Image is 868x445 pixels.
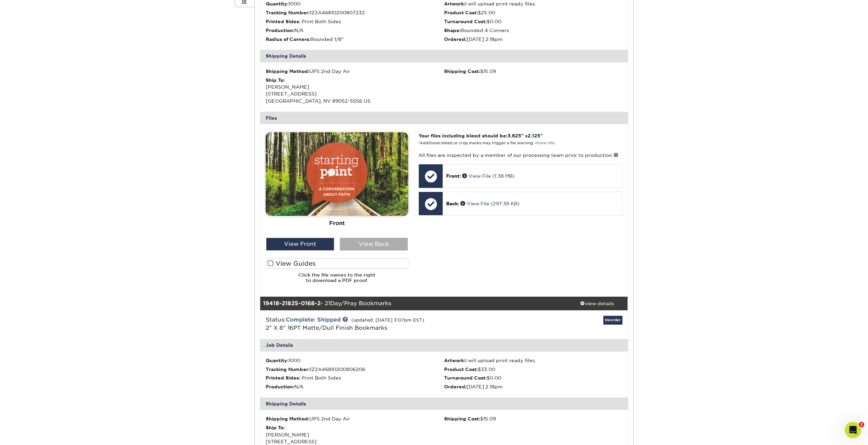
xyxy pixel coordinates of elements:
strong: Shipping Cost: [444,69,480,74]
strong: Tracking Number: [266,10,310,15]
strong: Artwork: [444,358,465,363]
strong: Product Cost: [444,10,478,15]
div: Shipping Details [260,50,628,62]
span: Front: [446,173,461,179]
strong: Quantity: [266,358,289,363]
small: *Additional bleed or crop marks may trigger a file warning – [418,141,555,145]
div: Status: [261,316,505,332]
strong: Production: [266,28,294,33]
strong: Quantity: [266,1,289,6]
span: 3.625 [507,133,521,138]
span: 2 [859,422,864,427]
li: $25.00 [444,9,622,16]
li: N/A [266,27,444,34]
strong: Tracking Number: [266,367,310,372]
a: more info [536,141,555,145]
div: view details [567,300,628,307]
label: View Guides [266,258,408,269]
strong: Printed Sides: [266,19,300,24]
strong: Shipping Method: [266,416,309,421]
span: 1Z2A46810200806206 [310,367,365,372]
div: Files [260,112,628,124]
li: I will upload print ready files. [444,357,622,364]
strong: Shipping Cost: [444,416,480,421]
strong: Ordered: [444,36,467,42]
span: Print Both Sides [301,375,341,381]
div: Shipping Details [260,398,628,410]
strong: Shipping Method: [266,69,309,74]
a: View File (297.38 KB) [460,201,519,206]
strong: Turnaround Cost: [444,19,487,24]
div: Job Details [260,339,628,351]
div: $15.09 [444,68,622,75]
li: $33.00 [444,366,622,373]
iframe: Intercom live chat [845,422,861,438]
div: View Front [266,238,334,251]
a: View File (1.38 MB) [462,173,515,179]
a: Reorder [603,316,622,324]
small: (updated: [DATE] 3:07pm EST) [351,317,424,323]
div: View Back [340,238,408,251]
strong: Ship To: [266,425,285,430]
strong: Shape: [444,28,461,33]
li: $0.00 [444,374,622,381]
strong: Production: [266,384,294,389]
a: 2" X 8" 16PT Matte/Dull Finish Bookmarks [266,325,387,331]
span: Back: [446,201,459,206]
div: UPS 2nd Day Air [266,415,444,422]
strong: Product Cost: [444,367,478,372]
span: 2.125 [528,133,540,138]
a: view details [567,297,628,310]
span: Print Both Sides [301,19,341,24]
a: Complete: Shipped [286,316,341,323]
div: $15.09 [444,415,622,422]
strong: Artwork: [444,1,465,6]
div: Front [266,216,408,231]
div: UPS 2nd Day Air [266,68,444,75]
span: 1Z2A46810200807232 [310,10,365,15]
li: Rounded 1/8" [266,36,444,43]
h6: Click the file names to the right to download a PDF proof. [266,272,408,289]
strong: Ordered: [444,384,467,389]
li: N/A [266,383,444,390]
li: I will upload print ready files. [444,0,622,7]
strong: 19418-21825-0168-2 [263,300,321,307]
strong: Your files including bleed should be: " x " [418,133,543,138]
strong: Printed Sides: [266,375,300,381]
li: Rounded 4 Corners [444,27,622,34]
li: [DATE] 2:18pm [444,383,622,390]
strong: Turnaround Cost: [444,375,487,381]
li: 1000 [266,0,444,7]
strong: Ship To: [266,77,285,83]
div: [PERSON_NAME] [STREET_ADDRESS] [GEOGRAPHIC_DATA], NV 89052-5556 US [266,77,444,105]
div: - 21Day/Pray Bookmarks [260,297,567,310]
strong: Radius of Corners: [266,36,310,42]
li: $0.00 [444,18,622,25]
p: All files are inspected by a member of our processing team prior to production. [418,152,622,159]
li: 1000 [266,357,444,364]
li: [DATE] 2:18pm [444,36,622,43]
